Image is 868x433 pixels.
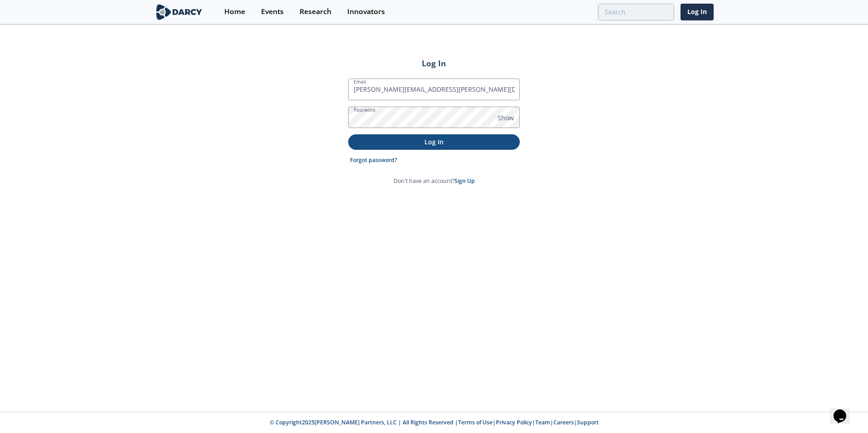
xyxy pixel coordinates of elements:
[348,57,520,69] h2: Log In
[355,137,513,147] p: Log In
[830,397,859,424] iframe: chat widget
[354,78,366,85] label: Email
[598,4,674,20] input: Advanced Search
[300,8,331,15] div: Research
[350,156,397,164] a: Forgot password?
[458,418,493,426] a: Terms of Use
[496,418,532,426] a: Privacy Policy
[347,8,385,15] div: Innovators
[394,177,475,185] p: Don't have an account?
[261,8,284,15] div: Events
[98,418,770,427] p: © Copyright 2025 [PERSON_NAME] Partners, LLC | All Rights Reserved | | | | |
[577,418,599,426] a: Support
[498,113,514,123] span: Show
[553,418,574,426] a: Careers
[354,106,375,113] label: Password
[535,418,550,426] a: Team
[348,134,520,149] button: Log In
[681,4,714,20] a: Log In
[454,177,475,185] a: Sign Up
[154,4,204,20] img: logo-wide.svg
[224,8,245,15] div: Home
